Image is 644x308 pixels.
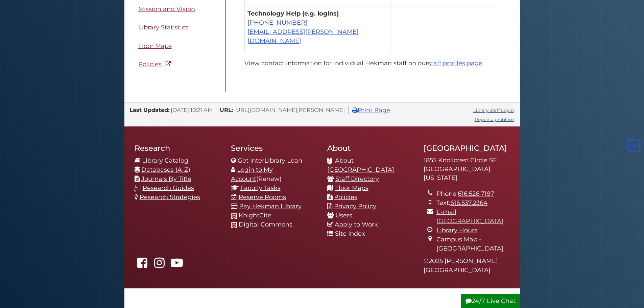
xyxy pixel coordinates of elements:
a: Get InterLibrary Loan [238,157,302,164]
li: Phone: [436,189,509,198]
span: Floor Maps [138,42,172,49]
a: [EMAIL_ADDRESS][PERSON_NAME][DOMAIN_NAME] [247,28,359,45]
a: KnightCite [239,212,271,219]
span: URL: [220,106,233,113]
i: Print Page [352,107,358,113]
a: Hekman Library on Facebook [135,261,150,269]
span: Mission and Vision [138,5,195,13]
img: Calvin favicon logo [231,222,237,228]
a: Digital Commons [239,221,292,228]
a: Policies [334,193,357,201]
a: Campus Map - [GEOGRAPHIC_DATA] [436,236,503,252]
li: Text: [436,198,509,208]
img: Calvin favicon logo [231,213,237,219]
a: Research Strategies [140,193,200,201]
a: [PHONE_NUMBER] [247,19,307,26]
a: Policies [135,57,220,72]
a: 616.537.2364 [450,199,487,207]
a: E-mail [GEOGRAPHIC_DATA] [436,208,503,225]
h2: About [327,143,413,153]
a: staff profiles page [428,60,482,67]
a: Hekman Library on YouTube [169,261,185,269]
li: (Renew) [231,165,317,184]
strong: Technology Help (e.g. logins) [247,10,339,17]
img: research-guides-icon-white_37x37.png [134,185,141,192]
span: [URL][DOMAIN_NAME][PERSON_NAME] [234,106,345,113]
a: Floor Maps [335,184,368,192]
a: Back to Top [626,142,642,149]
a: Users [335,212,352,219]
a: 616.526.7197 [458,190,494,197]
a: Staff Directory [335,175,379,183]
a: Floor Maps [135,38,220,53]
a: Library Hours [436,227,477,234]
a: Reserve Rooms [239,193,286,201]
button: 24/7 Live Chat [461,294,520,308]
a: Mission and Vision [135,1,220,17]
a: Site Index [335,230,365,237]
span: [DATE] 10:21 AM [171,106,213,113]
a: Databases (A-Z) [141,166,190,173]
span: Policies [138,61,162,68]
a: Print Page [352,106,390,114]
a: Apply to Work [335,221,378,228]
a: Login to My Account [231,166,273,183]
address: 1855 Knollcrest Circle SE [GEOGRAPHIC_DATA][US_STATE] [424,156,510,182]
a: Journals By Title [141,175,191,183]
h2: Research [135,143,221,153]
a: Privacy Policy [334,203,376,210]
a: Report a problem [475,117,514,122]
span: Library Statistics [138,24,188,31]
a: hekmanlibrary on Instagram [152,261,167,269]
a: Faculty Tasks [240,184,281,192]
a: Library Staff Login [473,108,514,113]
p: © 2025 [PERSON_NAME][GEOGRAPHIC_DATA] [424,257,510,275]
a: Library Catalog [142,157,188,164]
p: View contact information for individual Hekman staff on our . [244,59,496,68]
a: Pay Hekman Library [239,203,302,210]
a: Research Guides [143,184,194,192]
h2: [GEOGRAPHIC_DATA] [424,143,510,153]
span: Last Updated: [129,106,169,113]
a: Library Statistics [135,20,220,35]
h2: Services [231,143,317,153]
